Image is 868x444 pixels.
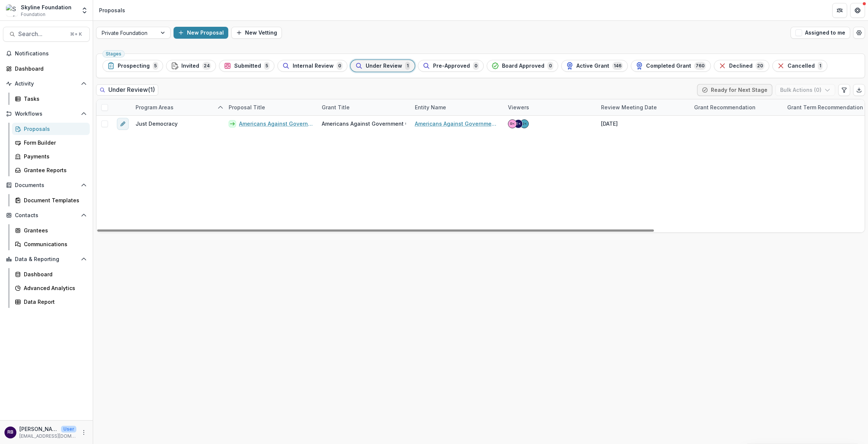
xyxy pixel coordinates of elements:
span: 24 [202,62,211,70]
a: Advanced Analytics [12,282,90,294]
button: Cancelled1 [772,60,827,72]
button: Open Contacts [3,209,90,221]
div: Grant Title [317,99,410,115]
span: 1 [818,62,823,70]
button: Internal Review0 [277,60,347,72]
span: Invited [181,63,199,69]
a: Communications [12,238,90,250]
div: Eddie Whitfield <eddie@skylinefoundation.org> [516,122,521,126]
p: [PERSON_NAME] [19,425,58,433]
a: Grantee Reports [12,164,90,176]
span: 0 [547,62,553,70]
span: 760 [694,62,706,70]
div: Review Meeting Date [597,99,690,115]
button: More [79,428,88,437]
button: edit [117,118,129,130]
div: Grant Recommendation [690,99,783,115]
button: Invited24 [166,60,216,72]
div: Entity Name [410,99,503,115]
button: Search... [3,27,90,42]
span: Board Approved [502,63,544,69]
div: Tasks [24,95,84,103]
span: Pre-Approved [433,63,470,69]
a: Proposals [12,123,90,135]
a: Dashboard [12,268,90,280]
span: Notifications [15,51,87,57]
div: Viewers [503,103,534,111]
span: Contacts [15,212,78,219]
span: Search... [18,30,66,38]
button: Prospecting5 [102,60,163,72]
button: Open Activity [3,78,90,90]
p: User [61,426,76,432]
button: Under Review1 [350,60,415,72]
button: Completed Grant760 [631,60,711,72]
span: Just Democracy [136,120,178,128]
span: Prospecting [118,63,150,69]
div: Communications [24,240,84,248]
div: Payments [24,152,84,160]
div: Proposal Title [224,103,270,111]
div: Rose Brookhouse [7,430,13,435]
div: Form Builder [24,139,84,147]
a: Americans Against Government Censorship (a project of New Venture Fund) [415,120,499,128]
span: Foundation [21,11,45,18]
div: Rose Brookhouse <rose@skylinefoundation.org> [510,122,515,126]
a: Grantees [12,224,90,237]
div: [DATE] [601,120,618,128]
div: Proposal Title [224,99,317,115]
nav: breadcrumb [96,5,128,16]
div: Viewers [503,99,597,115]
a: Document Templates [12,194,90,206]
span: Completed Grant [646,63,691,69]
button: Notifications [3,48,90,59]
span: Submitted [234,63,261,69]
span: Active Grant [576,63,609,69]
button: Partners [832,3,847,18]
span: 20 [756,62,764,70]
button: Get Help [850,3,865,18]
button: Submitted5 [219,60,274,72]
img: Skyline Foundation [6,4,18,16]
div: Grantee Reports [24,166,84,174]
button: Board Approved0 [487,60,558,72]
div: Grantees [24,226,84,234]
button: Open Data & Reporting [3,253,90,265]
div: Grant Term Recommendation [783,103,868,111]
span: 1 [405,62,410,70]
span: Data & Reporting [15,256,78,263]
span: Under Review [366,63,402,69]
button: Open entity switcher [79,3,90,18]
a: Americans Against Government Censorship - 2025 - New Application [239,120,313,128]
button: Open Workflows [3,108,90,120]
div: Grant Recommendation [690,103,760,111]
div: Proposals [99,6,125,14]
span: Workflows [15,111,78,117]
span: 5 [264,62,270,70]
button: Declined20 [714,60,769,72]
button: Active Grant146 [561,60,628,72]
span: Internal Review [293,63,334,69]
span: Americans Against Government Censorship (project of New Venture Fund) - Spring 2025 - General Ope... [322,120,628,128]
button: Open Documents [3,179,90,191]
span: Activity [15,81,78,87]
span: 0 [337,62,343,70]
div: Skyline Foundation [21,3,71,11]
div: Grant Title [317,103,354,111]
div: ⌘ + K [69,30,83,38]
div: Entity Name [410,103,451,111]
div: Program Areas [131,99,224,115]
div: Advanced Analytics [24,284,84,292]
button: New Vetting [231,27,282,39]
button: Ready for Next Stage [697,84,772,96]
div: Dashboard [24,270,84,278]
span: Documents [15,182,78,189]
a: Payments [12,150,90,163]
button: New Proposal [174,27,228,39]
